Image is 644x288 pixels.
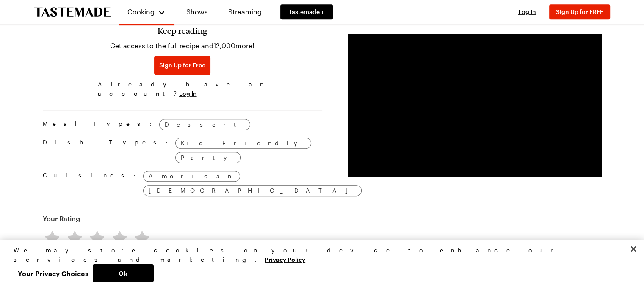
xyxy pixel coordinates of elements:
[518,8,536,15] span: Log In
[143,171,240,182] a: American
[43,213,80,224] h4: Your Rating
[181,138,306,148] span: Kid Friendly
[149,172,235,181] span: American
[43,119,156,130] span: Meal Types:
[14,246,623,282] div: Privacy
[43,171,140,196] span: Cuisines:
[14,264,93,282] button: Your Privacy Choices
[265,255,305,263] a: More information about your privacy, opens in a new tab
[624,240,643,258] button: Close
[149,186,356,195] span: [DEMOGRAPHIC_DATA]
[159,61,205,69] span: Sign Up for Free
[165,120,245,129] span: Dessert
[14,246,623,264] div: We may store cookies on your device to enhance our services and marketing.
[93,264,154,282] button: Ok
[98,80,267,98] span: Already have an account?
[556,8,603,15] span: Sign Up for FREE
[127,3,166,20] button: Cooking
[175,138,311,149] a: Kid Friendly
[280,4,333,19] a: Tastemade +
[158,25,207,36] h3: Keep reading
[175,152,241,163] a: Party
[43,138,172,163] span: Dish Types:
[549,4,610,19] button: Sign Up for FREE
[510,8,544,16] button: Log In
[110,41,254,51] p: Get access to the full recipe and 12,000 more!
[154,56,210,75] button: Sign Up for Free
[159,119,250,130] a: Dessert
[127,8,155,16] span: Cooking
[289,8,324,16] span: Tastemade +
[179,89,197,98] button: Log In
[143,185,362,196] a: [DEMOGRAPHIC_DATA]
[348,34,602,177] video-js: Video Player
[34,7,111,17] a: To Tastemade Home Page
[181,153,235,162] span: Party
